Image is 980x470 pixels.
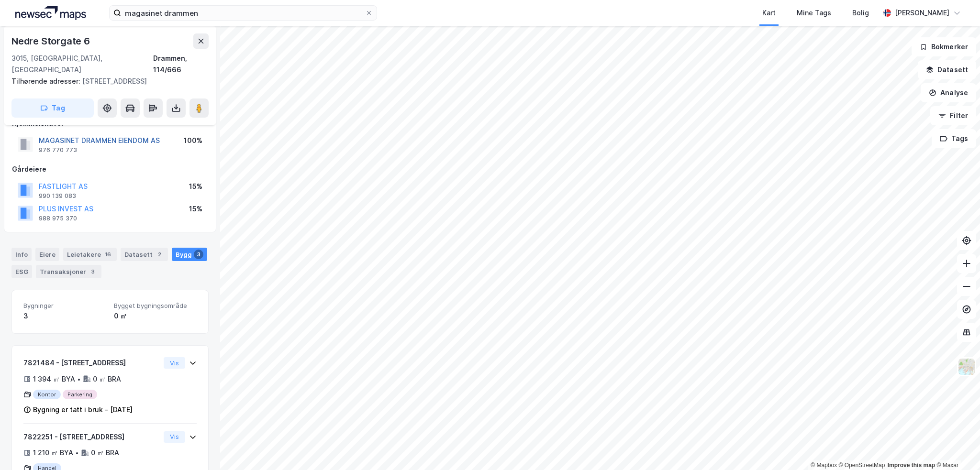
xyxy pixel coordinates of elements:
div: • [75,449,79,457]
button: Datasett [918,60,976,79]
div: 16 [103,250,113,259]
button: Tags [932,129,976,148]
img: Z [958,358,976,376]
div: Eiere [35,248,59,261]
div: 7821484 - [STREET_ADDRESS] [23,357,160,369]
div: 3 [194,250,203,259]
div: 15% [189,181,202,192]
a: Mapbox [811,462,837,469]
div: [STREET_ADDRESS] [11,76,201,87]
a: OpenStreetMap [839,462,885,469]
div: 7822251 - [STREET_ADDRESS] [23,431,160,443]
input: Søk på adresse, matrikkel, gårdeiere, leietakere eller personer [121,6,365,20]
a: Improve this map [888,462,935,469]
div: Bygg [172,248,207,261]
div: 3 [88,267,98,276]
div: 1 394 ㎡ BYA [33,373,75,385]
div: 0 ㎡ BRA [91,447,119,459]
div: 3 [23,310,106,322]
button: Bokmerker [912,37,976,56]
button: Tag [11,98,94,118]
div: Leietakere [63,248,117,261]
span: Bygninger [23,302,106,310]
div: Nedre Storgate 6 [11,33,92,49]
div: 3015, [GEOGRAPHIC_DATA], [GEOGRAPHIC_DATA] [11,53,153,76]
div: Drammen, 114/666 [153,53,209,76]
iframe: Chat Widget [932,424,980,470]
div: Kart [762,7,776,19]
button: Vis [164,357,185,369]
div: 988 975 370 [39,215,77,222]
div: Transaksjoner [36,265,101,278]
button: Filter [930,106,976,125]
div: 15% [189,203,202,215]
div: 100% [184,135,202,146]
button: Vis [164,431,185,443]
div: Bolig [852,7,869,19]
div: 2 [155,250,164,259]
span: Tilhørende adresser: [11,77,82,85]
div: • [77,375,81,383]
span: Bygget bygningsområde [114,302,197,310]
div: [PERSON_NAME] [895,7,949,19]
div: 0 ㎡ [114,310,197,322]
div: Kontrollprogram for chat [932,424,980,470]
div: 0 ㎡ BRA [93,373,121,385]
div: Gårdeiere [12,164,208,175]
div: Info [11,248,32,261]
div: Datasett [121,248,168,261]
button: Analyse [921,83,976,102]
div: 1 210 ㎡ BYA [33,447,73,459]
div: ESG [11,265,32,278]
div: 990 139 083 [39,192,76,200]
div: 976 770 773 [39,146,77,154]
div: Mine Tags [797,7,831,19]
div: Bygning er tatt i bruk - [DATE] [33,404,133,415]
img: logo.a4113a55bc3d86da70a041830d287a7e.svg [15,6,86,20]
